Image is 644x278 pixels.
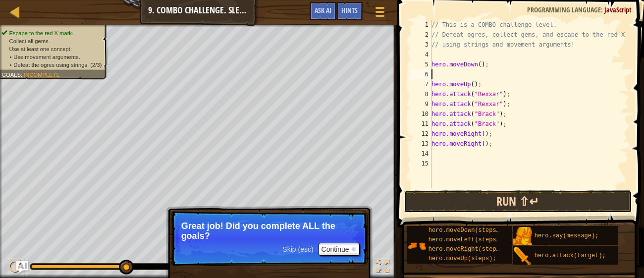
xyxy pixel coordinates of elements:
i: • [9,61,11,68]
div: 6 [411,69,431,79]
span: hero.moveLeft(steps); [429,236,503,243]
span: Incomplete [24,71,60,78]
span: Collect all gems. [9,38,50,44]
div: 14 [411,149,431,159]
li: Use at least one concept: [1,45,102,53]
div: 13 [411,139,431,149]
span: Goals [1,71,21,78]
li: Collect all gems. [1,37,102,45]
span: Use at least one concept: [9,46,72,52]
span: hero.attack(target); [535,252,606,259]
img: portrait.png [513,247,532,266]
div: 11 [411,119,431,129]
div: 1 [411,20,431,30]
span: : [601,5,604,14]
button: Show game menu [368,2,392,25]
span: JavaScript [604,5,632,14]
span: Escape to the red X mark. [9,30,73,36]
button: Ask AI [310,2,336,20]
button: Toggle fullscreen [373,258,392,278]
div: 12 [411,129,431,139]
li: Use movement arguments. [9,53,102,61]
span: Use movement arguments. [13,54,80,60]
span: : [21,71,24,78]
button: Continue [319,243,360,256]
span: Skip (esc) [282,245,313,253]
div: 9 [411,99,431,109]
img: portrait.png [407,236,426,255]
div: 10 [411,109,431,119]
span: Programming language [527,5,601,14]
span: hero.say(message); [535,232,599,239]
li: Escape to the red X mark. [1,29,102,37]
div: 8 [411,89,431,99]
i: • [9,54,11,60]
div: 4 [411,50,431,59]
span: hero.moveRight(steps); [429,246,507,253]
button: Ctrl + P: Pause [5,258,25,278]
img: portrait.png [513,227,532,246]
span: Hints [341,5,358,15]
div: 3 [411,40,431,50]
span: hero.moveDown(steps); [429,227,503,234]
div: 2 [411,30,431,40]
div: 5 [411,59,431,69]
button: Ask AI [16,261,28,273]
span: hero.moveUp(steps); [429,255,496,262]
span: Ask AI [315,5,331,15]
button: Run ⇧↵ [404,190,632,213]
p: Great job! Did you complete ALL the goals? [181,221,357,241]
span: Defeat the ogres using strings. (2/3) [13,61,102,68]
div: 7 [411,79,431,89]
li: Defeat the ogres using strings. [9,61,102,69]
div: 15 [411,159,431,168]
